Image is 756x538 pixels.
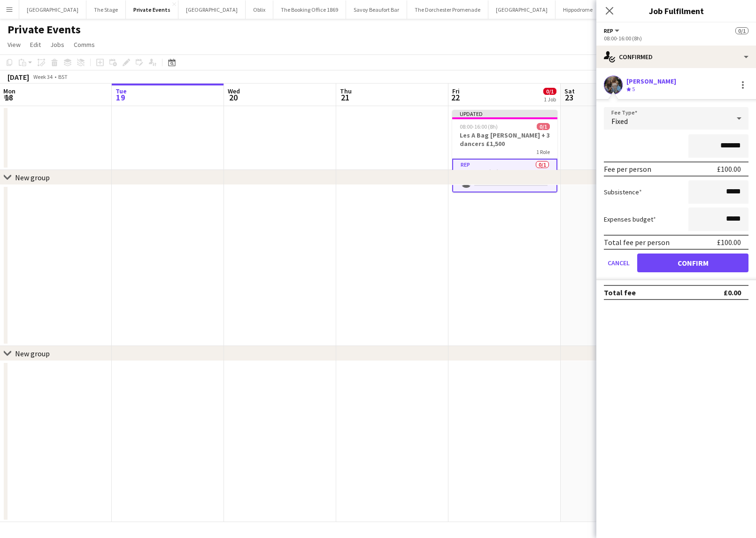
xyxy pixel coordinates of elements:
[74,40,95,49] span: Comms
[604,238,670,247] div: Total fee per person
[30,40,41,49] span: Edit
[31,73,54,80] span: Week 34
[543,88,556,95] span: 0/1
[604,254,633,272] button: Cancel
[58,73,68,80] div: BST
[717,164,741,174] div: £100.00
[46,38,68,51] a: Jobs
[19,0,86,19] button: [GEOGRAPHIC_DATA]
[604,288,636,297] div: Total fee
[717,238,741,247] div: £100.00
[555,0,601,19] button: Hippodrome
[564,87,575,95] span: Sat
[632,85,635,92] span: 5
[8,23,81,37] h1: Private Events
[563,92,575,103] span: 23
[611,116,628,126] span: Fixed
[452,110,557,192] app-job-card: Updated08:00-16:00 (8h)0/1Les A Bag [PERSON_NAME] + 3 dancers £1,5001 RoleRep0/108:00-16:00 (8h)
[246,0,273,19] button: Oblix
[15,349,50,358] div: New group
[604,27,621,34] button: Rep
[452,110,557,117] div: Updated
[8,40,21,49] span: View
[15,173,50,182] div: New group
[537,123,550,130] span: 0/1
[452,159,557,192] app-card-role: Rep0/108:00-16:00 (8h)
[544,96,556,103] div: 1 Job
[50,40,64,49] span: Jobs
[226,92,240,103] span: 20
[228,87,240,95] span: Wed
[340,87,352,95] span: Thu
[604,35,748,42] div: 08:00-16:00 (8h)
[604,188,642,196] label: Subsistence
[4,38,24,51] a: View
[488,0,555,19] button: [GEOGRAPHIC_DATA]
[70,38,99,51] a: Comms
[536,148,550,155] span: 1 Role
[626,77,676,85] div: [PERSON_NAME]
[724,288,741,297] div: £0.00
[116,87,127,95] span: Tue
[339,92,352,103] span: 21
[126,0,178,19] button: Private Events
[178,0,246,19] button: [GEOGRAPHIC_DATA]
[452,87,460,95] span: Fri
[86,0,126,19] button: The Stage
[2,92,15,103] span: 18
[8,72,29,82] div: [DATE]
[3,87,15,95] span: Mon
[735,27,748,34] span: 0/1
[114,92,127,103] span: 19
[604,164,651,174] div: Fee per person
[604,215,656,223] label: Expenses budget
[596,5,756,17] h3: Job Fulfilment
[604,27,613,34] span: Rep
[451,92,460,103] span: 22
[637,254,748,272] button: Confirm
[273,0,346,19] button: The Booking Office 1869
[596,46,756,68] div: Confirmed
[26,38,45,51] a: Edit
[460,123,498,130] span: 08:00-16:00 (8h)
[407,0,488,19] button: The Dorchester Promenade
[346,0,407,19] button: Savoy Beaufort Bar
[452,131,557,148] h3: Les A Bag [PERSON_NAME] + 3 dancers £1,500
